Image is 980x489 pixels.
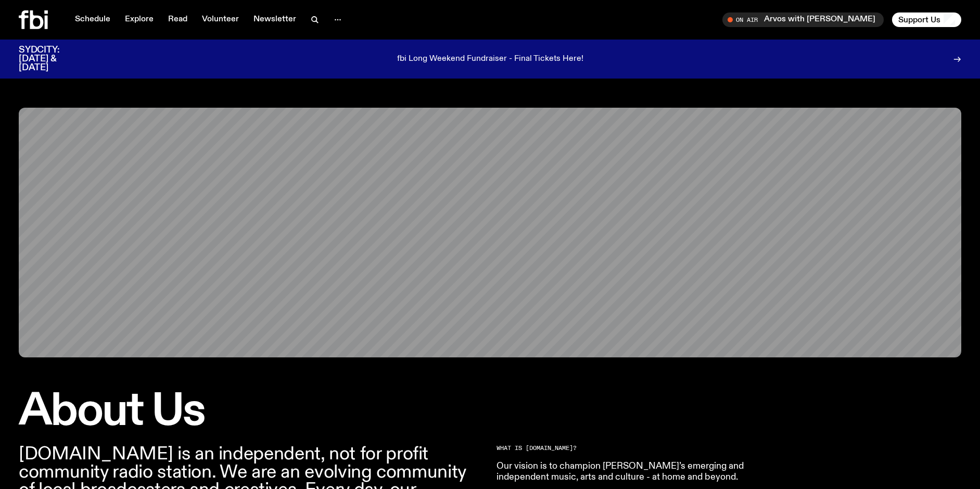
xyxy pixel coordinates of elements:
button: Support Us [892,12,961,27]
a: Volunteer [196,12,245,27]
a: Schedule [69,12,117,27]
a: Newsletter [247,12,302,27]
span: Support Us [898,15,940,24]
a: Read [162,12,194,27]
p: Our vision is to champion [PERSON_NAME]’s emerging and independent music, arts and culture - at h... [497,461,796,483]
h1: About Us [19,391,484,433]
button: On AirArvos with [PERSON_NAME] [722,12,884,27]
p: fbi Long Weekend Fundraiser - Final Tickets Here! [397,55,583,64]
h3: SYDCITY: [DATE] & [DATE] [19,46,85,72]
a: Explore [119,12,160,27]
h2: What is [DOMAIN_NAME]? [497,445,796,451]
